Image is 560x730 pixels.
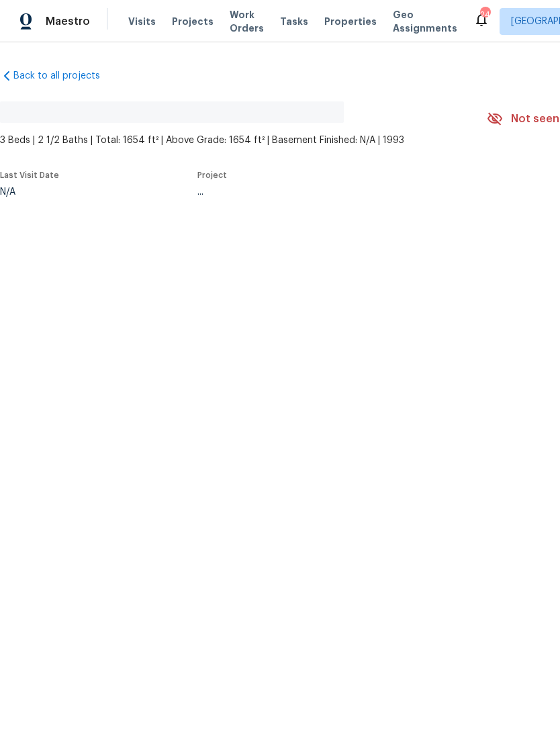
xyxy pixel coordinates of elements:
[324,15,377,28] span: Properties
[280,17,308,26] span: Tasks
[393,8,457,35] span: Geo Assignments
[197,171,227,179] span: Project
[128,15,156,28] span: Visits
[172,15,214,28] span: Projects
[480,8,489,21] div: 24
[230,8,264,35] span: Work Orders
[46,15,90,28] span: Maestro
[197,187,455,197] div: ...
